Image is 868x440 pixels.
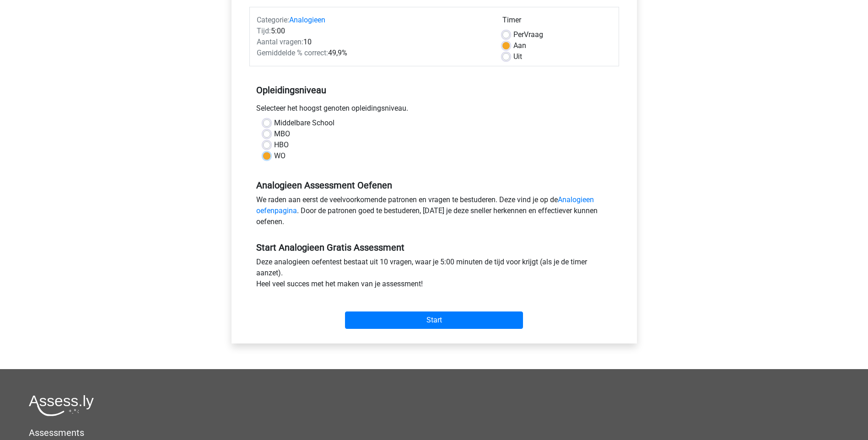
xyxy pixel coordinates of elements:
label: Middelbare School [274,118,334,129]
label: Vraag [513,29,543,40]
label: MBO [274,129,290,140]
h5: Assessments [29,427,839,438]
input: Start [345,311,523,329]
div: 5:00 [250,26,496,37]
div: 10 [250,37,496,48]
label: Uit [513,51,522,62]
img: Assessly logo [29,395,94,416]
div: We raden aan eerst de veelvoorkomende patronen en vragen te bestuderen. Deze vind je op de . Door... [249,194,619,231]
div: Deze analogieen oefentest bestaat uit 10 vragen, waar je 5:00 minuten de tijd voor krijgt (als je... [249,257,619,293]
h5: Analogieen Assessment Oefenen [256,180,612,191]
div: Selecteer het hoogst genoten opleidingsniveau. [249,103,619,118]
label: HBO [274,140,289,150]
div: Timer [502,15,612,29]
span: Gemiddelde % correct: [257,48,328,57]
a: Analogieen [289,16,325,24]
span: Tijd: [257,27,271,35]
span: Categorie: [257,16,289,24]
label: Aan [513,40,526,51]
label: WO [274,150,286,161]
span: Per [513,30,524,39]
h5: Start Analogieen Gratis Assessment [256,242,612,253]
span: Aantal vragen: [257,38,303,46]
div: 49,9% [250,48,496,59]
h5: Opleidingsniveau [256,81,612,99]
